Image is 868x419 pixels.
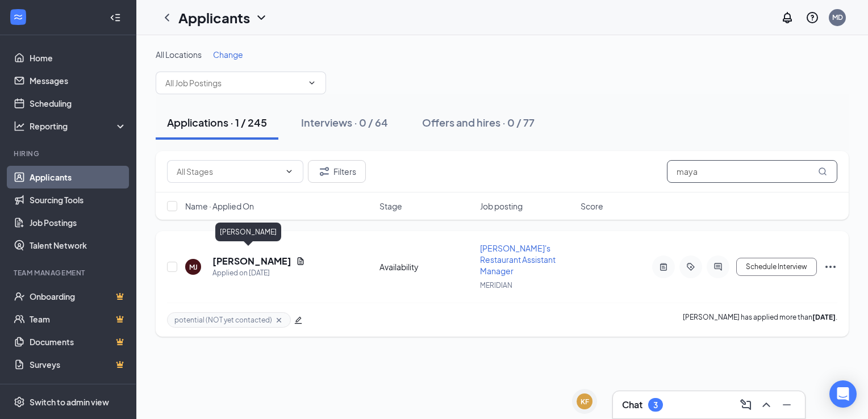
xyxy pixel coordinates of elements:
svg: ChevronDown [307,78,316,87]
div: Open Intercom Messenger [829,380,857,408]
span: edit [294,316,302,324]
a: Applicants [30,166,127,188]
span: potential (NOT yet contacted) [174,315,272,325]
span: Stage [379,200,402,212]
input: All Stages [177,165,280,178]
svg: Cross [274,316,283,325]
svg: WorkstreamLogo [12,11,24,23]
div: MD [832,12,843,22]
div: Switch to admin view [30,396,109,408]
button: ComposeMessage [737,396,755,414]
svg: ComposeMessage [739,398,753,412]
span: Change [213,49,243,60]
div: KF [581,397,589,407]
div: Team Management [14,268,124,278]
span: MERIDIAN [480,281,512,290]
a: Talent Network [30,234,127,257]
a: Sourcing Tools [30,188,127,211]
button: Filter Filters [308,160,366,183]
div: Reporting [30,120,127,132]
svg: ChevronLeft [160,11,174,24]
svg: Collapse [110,12,121,23]
svg: Settings [14,396,25,408]
div: 3 [653,400,658,410]
span: Name · Applied On [185,200,254,212]
svg: Filter [318,165,331,178]
button: Minimize [778,396,796,414]
a: SurveysCrown [30,353,127,376]
div: Applied on [DATE] [212,267,305,279]
svg: Minimize [780,398,794,412]
div: Interviews · 0 / 64 [301,115,388,129]
span: All Locations [156,49,202,60]
svg: Analysis [14,120,25,132]
svg: ChevronUp [759,398,773,412]
button: ChevronUp [757,396,775,414]
h5: [PERSON_NAME] [212,255,291,267]
span: Job posting [480,200,523,212]
svg: Document [296,257,305,266]
a: Scheduling [30,92,127,115]
p: [PERSON_NAME] has applied more than . [683,312,837,328]
div: Availability [379,261,473,273]
svg: ChevronDown [285,167,294,176]
b: [DATE] [812,313,836,321]
input: All Job Postings [165,77,303,89]
div: Applications · 1 / 245 [167,115,267,129]
svg: ActiveNote [657,262,670,271]
a: Messages [30,69,127,92]
span: [PERSON_NAME]'s Restaurant Assistant Manager [480,243,556,276]
a: TeamCrown [30,308,127,330]
svg: ActiveTag [684,262,698,271]
a: Job Postings [30,211,127,234]
h3: Chat [622,399,642,411]
div: Hiring [14,149,124,158]
svg: QuestionInfo [806,11,819,24]
svg: MagnifyingGlass [818,167,827,176]
a: DocumentsCrown [30,330,127,353]
button: Schedule Interview [736,258,817,276]
h1: Applicants [178,8,250,27]
svg: ChevronDown [254,11,268,24]
input: Search in applications [667,160,837,183]
div: MJ [189,262,198,272]
div: Offers and hires · 0 / 77 [422,115,535,129]
div: [PERSON_NAME] [215,223,281,241]
svg: Ellipses [824,260,837,274]
span: Score [581,200,603,212]
svg: ActiveChat [711,262,725,271]
a: OnboardingCrown [30,285,127,308]
svg: Notifications [781,11,794,24]
a: Home [30,47,127,69]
